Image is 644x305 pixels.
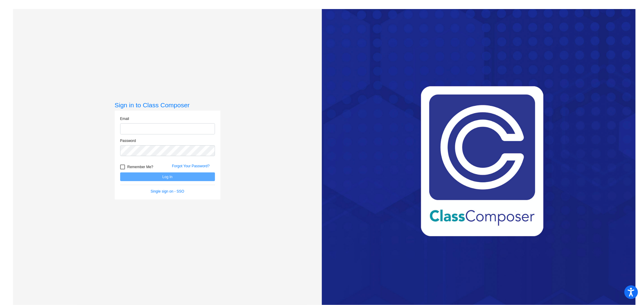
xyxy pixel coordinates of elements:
a: Single sign on - SSO [151,189,184,193]
h3: Sign in to Class Composer [115,101,220,109]
button: Log In [120,172,215,181]
label: Email [120,116,129,121]
label: Password [120,138,136,143]
span: Remember Me? [127,163,153,171]
a: Forgot Your Password? [172,164,210,168]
